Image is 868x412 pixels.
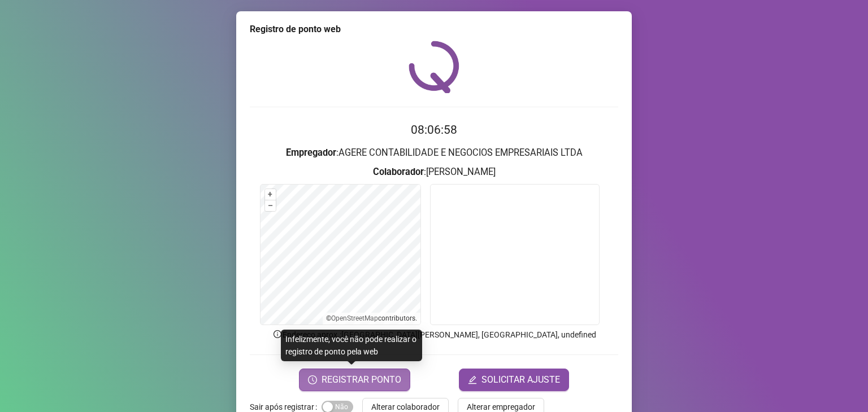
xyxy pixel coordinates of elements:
[331,314,378,322] a: OpenStreetMap
[373,166,424,177] strong: Colaborador
[409,41,459,93] img: QRPoint
[281,330,422,361] div: Infelizmente, você não pode realizar o registro de ponto pela web
[265,200,276,211] button: –
[250,23,618,36] div: Registro de ponto web
[411,123,457,137] time: 08:06:58
[272,329,283,339] span: info-circle
[250,328,618,341] p: Endereço aprox. : [GEOGRAPHIC_DATA][PERSON_NAME], [GEOGRAPHIC_DATA], undefined
[265,189,276,200] button: +
[299,369,410,391] button: REGISTRAR PONTO
[481,373,560,387] span: SOLICITAR AJUSTE
[250,165,618,179] h3: : [PERSON_NAME]
[326,314,417,322] li: © contributors.
[459,369,569,391] button: editSOLICITAR AJUSTE
[308,375,317,384] span: clock-circle
[322,373,401,387] span: REGISTRAR PONTO
[468,375,477,384] span: edit
[250,146,618,160] h3: : AGERE CONTABILIDADE E NEGOCIOS EMPRESARIAIS LTDA
[286,147,336,158] strong: Empregador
